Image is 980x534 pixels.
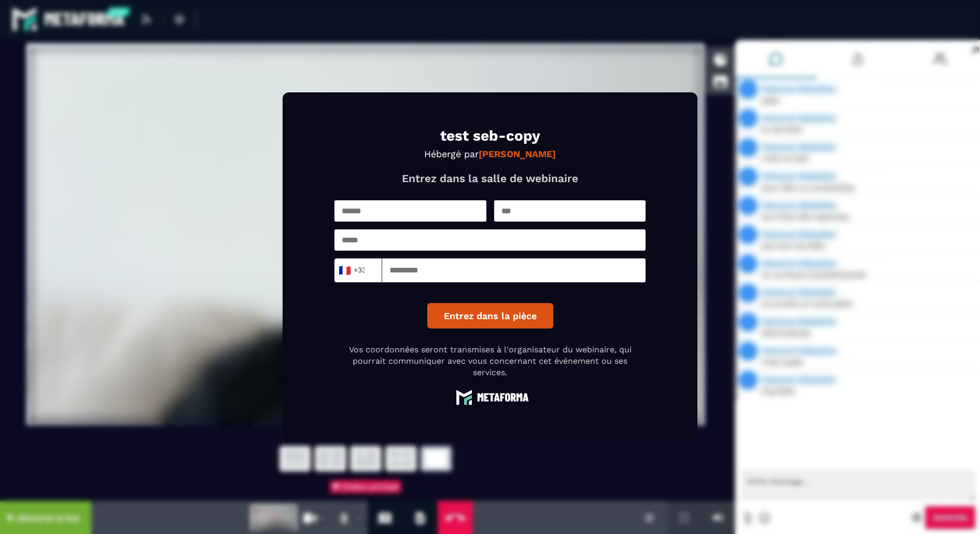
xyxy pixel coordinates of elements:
[338,263,351,278] span: 🇫🇷
[479,148,556,159] strong: [PERSON_NAME]
[334,258,382,282] div: Search for option
[334,148,646,159] p: Hébergé par
[334,129,646,143] h1: test seb-copy
[451,389,529,405] img: logo
[427,303,553,328] button: Entrez dans la pièce
[334,344,646,379] p: Vos coordonnées seront transmises à l'organisateur du webinaire, qui pourrait communiquer avec vo...
[365,263,373,278] input: Search for option
[334,172,646,185] p: Entrez dans la salle de webinaire
[341,263,363,278] span: +33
